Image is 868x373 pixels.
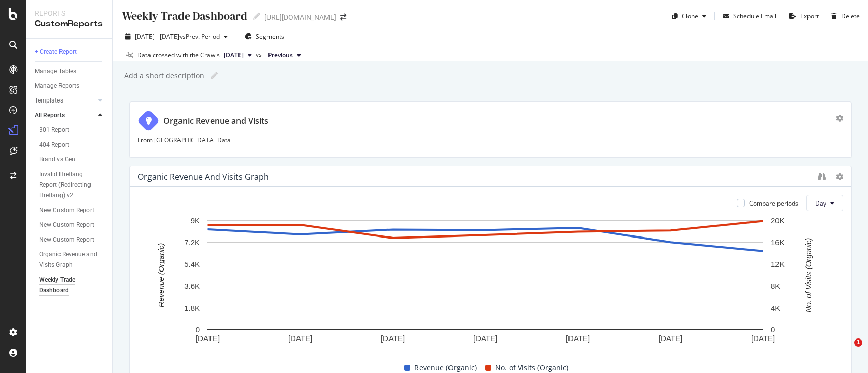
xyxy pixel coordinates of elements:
[39,169,101,201] div: Invalid Hreflang Report (Redirecting Hreflang) v2
[771,325,775,334] text: 0
[771,216,785,225] text: 20K
[256,32,284,41] span: Segments
[256,50,264,59] span: vs
[668,8,710,24] button: Clone
[836,115,843,122] div: gear
[35,110,95,121] a: All Reports
[39,275,105,296] a: Weekly Trade Dashboard
[121,8,247,24] div: Weekly Trade Dashboard
[35,8,104,18] div: Reports
[566,334,590,343] text: [DATE]
[129,101,852,158] div: Organic Revenue and VisitsFrom [GEOGRAPHIC_DATA] Data
[184,303,200,312] text: 1.8K
[184,238,200,247] text: 7.2K
[39,205,94,216] div: New Custom Report
[751,334,775,343] text: [DATE]
[137,51,220,60] div: Data crossed with the Crawls
[179,32,220,41] span: vs Prev. Period
[39,140,105,150] a: 404 Report
[39,234,105,245] a: New Custom Report
[473,334,497,343] text: [DATE]
[35,18,104,30] div: CustomReports
[841,12,860,20] div: Delete
[771,303,780,312] text: 4K
[827,8,860,24] button: Delete
[35,95,95,106] a: Templates
[35,47,77,57] div: + Create Report
[733,12,776,20] div: Schedule Email
[854,338,862,347] span: 1
[35,66,105,77] a: Manage Tables
[39,140,69,150] div: 404 Report
[39,125,105,135] a: 301 Report
[35,81,79,91] div: Manage Reports
[35,81,105,91] a: Manage Reports
[818,172,826,180] div: binoculars
[771,282,780,290] text: 8K
[815,199,826,208] span: Day
[785,8,819,24] button: Export
[135,32,179,41] span: [DATE] - [DATE]
[39,125,69,135] div: 301 Report
[39,220,105,230] a: New Custom Report
[39,220,94,230] div: New Custom Report
[39,249,105,270] a: Organic Revenue and Visits Graph
[157,243,165,308] text: Revenue (Organic)
[35,66,76,77] div: Manage Tables
[288,334,312,343] text: [DATE]
[224,51,244,60] span: 2025 Aug. 8th
[39,154,75,165] div: Brand vs Gen
[268,51,293,60] span: Previous
[123,71,204,81] div: Add a short description
[138,215,832,352] svg: A chart.
[191,216,200,225] text: 9K
[138,172,269,182] div: Organic Revenue and Visits Graph
[264,12,336,22] div: [URL][DOMAIN_NAME]
[804,238,813,312] text: No. of Visits (Organic)
[39,249,99,270] div: Organic Revenue and Visits Graph
[381,334,405,343] text: [DATE]
[184,282,200,290] text: 3.6K
[35,110,65,121] div: All Reports
[39,169,105,201] a: Invalid Hreflang Report (Redirecting Hreflang) v2
[659,334,682,343] text: [DATE]
[340,14,346,21] div: arrow-right-arrow-left
[35,47,105,57] a: + Create Report
[241,28,288,45] button: Segments
[253,13,260,20] i: Edit report name
[211,72,218,79] i: Edit report name
[39,234,94,245] div: New Custom Report
[800,12,819,20] div: Export
[39,275,97,296] div: Weekly Trade Dashboard
[749,199,798,208] div: Compare periods
[138,135,843,144] p: From [GEOGRAPHIC_DATA] Data
[39,205,105,216] a: New Custom Report
[682,12,698,20] div: Clone
[121,28,232,45] button: [DATE] - [DATE]vsPrev. Period
[719,8,776,24] button: Schedule Email
[163,115,268,127] div: Organic Revenue and Visits
[196,334,220,343] text: [DATE]
[264,49,305,61] button: Previous
[39,154,105,165] a: Brand vs Gen
[184,260,200,268] text: 5.4K
[771,260,785,268] text: 12K
[771,238,785,247] text: 16K
[806,195,843,211] button: Day
[833,338,858,363] iframe: Intercom live chat
[196,325,200,334] text: 0
[35,95,63,106] div: Templates
[220,49,256,61] button: [DATE]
